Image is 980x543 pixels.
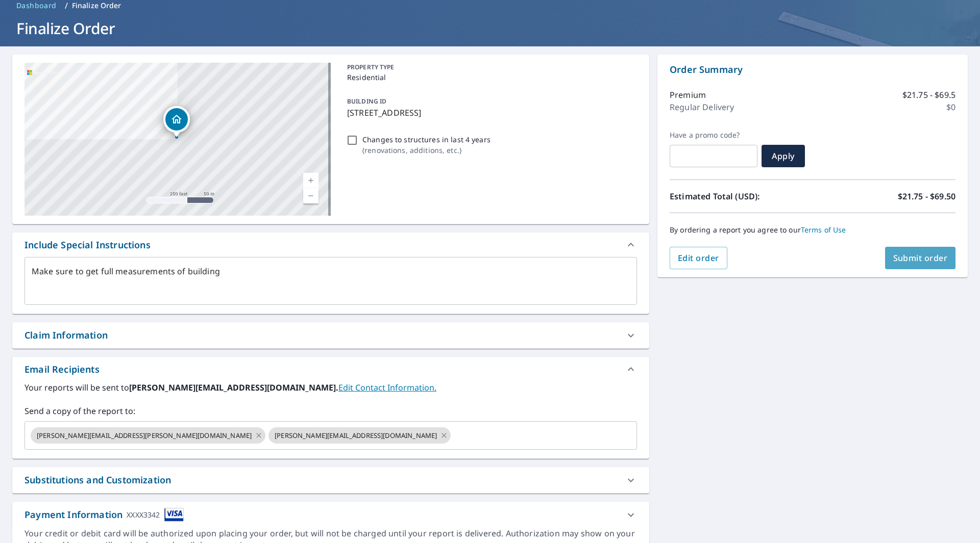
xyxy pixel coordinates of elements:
[762,145,805,167] button: Apply
[12,18,968,39] h1: Finalize Order
[31,431,258,441] span: [PERSON_NAME][EMAIL_ADDRESS][PERSON_NAME][DOMAIN_NAME]
[898,190,955,202] p: $21.75 - $69.50
[770,150,797,162] span: Apply
[16,1,57,11] span: Dashboard
[268,431,443,441] span: [PERSON_NAME][EMAIL_ADDRESS][DOMAIN_NAME]
[347,72,633,83] p: Residential
[12,357,649,381] div: Email Recipients
[946,101,955,113] p: $0
[347,107,633,119] p: [STREET_ADDRESS]
[678,252,719,264] span: Edit order
[885,247,956,269] button: Submit order
[670,101,734,113] p: Regular Delivery
[24,473,171,487] div: Substitutions and Customization
[670,89,706,101] p: Premium
[801,225,846,235] a: Terms of Use
[362,134,491,145] p: Changes to structures in last 4 years
[24,238,151,252] div: Include Special Instructions
[303,173,318,188] a: Current Level 17, Zoom In
[24,328,108,342] div: Claim Information
[24,381,637,394] label: Your reports will be sent to
[12,232,649,257] div: Include Special Instructions
[12,502,649,528] div: Payment InformationXXXX3342cardImage
[268,427,451,444] div: [PERSON_NAME][EMAIL_ADDRESS][DOMAIN_NAME]
[72,1,121,11] p: Finalize Order
[347,97,386,106] p: BUILDING ID
[164,508,184,522] img: cardImage
[12,467,649,493] div: Substitutions and Customization
[12,322,649,348] div: Claim Information
[902,89,955,101] p: $21.75 - $69.5
[303,188,318,203] a: Current Level 17, Zoom Out
[670,190,813,202] p: Estimated Total (USD):
[31,427,265,444] div: [PERSON_NAME][EMAIL_ADDRESS][PERSON_NAME][DOMAIN_NAME]
[24,508,184,522] div: Payment Information
[670,225,955,235] p: By ordering a report you agree to our
[32,267,630,296] textarea: Make sure to get full measurements of building
[893,252,948,264] span: Submit order
[670,131,757,140] label: Have a promo code?
[24,405,637,417] label: Send a copy of the report to:
[670,63,955,76] p: Order Summary
[670,247,727,269] button: Edit order
[24,363,100,376] div: Email Recipients
[338,382,436,393] a: EditContactInfo
[362,145,491,156] p: ( renovations, additions, etc. )
[129,382,338,393] b: [PERSON_NAME][EMAIL_ADDRESS][DOMAIN_NAME].
[163,106,190,138] div: Dropped pin, building 1, Residential property, 202 E 7th St Dumas, TX 79029
[347,63,633,72] p: PROPERTY TYPE
[127,508,160,522] div: XXXX3342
